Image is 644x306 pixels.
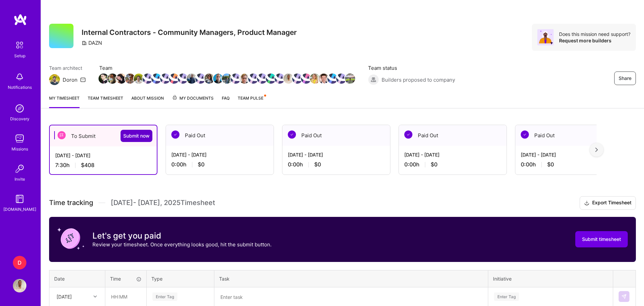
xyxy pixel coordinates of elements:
img: Team Member Avatar [195,74,206,84]
a: Team Member Avatar [231,73,240,84]
a: Team Pulse [238,95,265,108]
span: $0 [198,161,205,168]
img: Team Member Avatar [178,74,188,84]
button: Submit now [121,130,152,142]
i: icon Download [584,200,589,207]
p: Review your timesheet. Once everything looks good, hit the submit button. [92,241,272,248]
span: Share [619,75,631,82]
span: Submit timesheet [582,236,621,243]
span: Builders proposed to company [382,76,455,83]
a: D [11,256,28,269]
div: [DATE] - [DATE] [404,151,501,158]
a: FAQ [222,95,230,108]
span: Team Pulse [238,96,263,101]
img: Team Member Avatar [248,74,258,84]
a: Team Member Avatar [152,73,161,84]
img: Team Architect [49,74,60,85]
img: Builders proposed to company [368,74,379,85]
img: Team Member Avatar [99,74,109,84]
a: Team Member Avatar [258,73,266,84]
div: Paid Out [282,125,390,146]
div: 0:00 h [404,161,501,168]
img: right [595,147,598,152]
a: Team Member Avatar [266,73,275,84]
img: Team Member Avatar [143,74,153,84]
span: $0 [314,161,321,168]
img: Team Member Avatar [213,74,223,84]
img: Team Member Avatar [187,74,197,84]
img: coin [57,225,84,252]
img: Team Member Avatar [169,74,179,84]
button: Export Timesheet [580,196,636,210]
div: [DATE] [57,293,72,300]
i: icon Mail [80,77,86,82]
div: Paid Out [399,125,507,146]
a: Team Member Avatar [310,73,319,84]
a: User Avatar [11,279,28,292]
a: Team Member Avatar [126,73,134,84]
button: Submit timesheet [575,231,628,247]
img: Team Member Avatar [134,74,144,84]
div: Enter Tag [494,291,519,302]
img: Team Member Avatar [204,74,214,84]
img: Team Member Avatar [310,74,320,84]
a: Team Member Avatar [328,73,337,84]
a: Team Member Avatar [178,73,187,84]
img: Invite [13,162,26,176]
a: Team Member Avatar [205,73,214,84]
img: Team Member Avatar [160,74,170,84]
img: Paid Out [288,130,296,139]
img: setup [13,38,27,52]
img: User Avatar [13,279,26,292]
a: Team Member Avatar [302,73,310,84]
a: Team Member Avatar [319,73,328,84]
img: Team Member Avatar [257,74,267,84]
div: Discovery [10,115,29,122]
a: Team Member Avatar [249,73,258,84]
a: Team Member Avatar [293,73,302,84]
span: [DATE] - [DATE] , 2025 Timesheet [111,199,215,207]
img: Team Member Avatar [301,74,311,84]
img: To Submit [58,131,66,139]
i: icon Chevron [93,295,97,298]
div: Does this mission need support? [559,31,630,37]
img: Team Member Avatar [231,74,241,84]
img: Team Member Avatar [345,74,355,84]
div: 7:30 h [55,162,151,169]
a: About Mission [131,95,164,108]
span: Time tracking [49,199,93,207]
span: $0 [431,161,437,168]
img: discovery [13,102,26,115]
a: Team Member Avatar [346,73,355,84]
div: Notifications [8,84,32,91]
img: Team Member Avatar [151,74,162,84]
a: Team Member Avatar [196,73,205,84]
div: Paid Out [166,125,274,146]
div: Enter Tag [152,291,177,302]
h3: Let's get you paid [92,231,272,241]
img: Team Member Avatar [319,74,329,84]
img: Submit [621,294,627,299]
img: Team Member Avatar [336,74,346,84]
div: [DOMAIN_NAME] [3,206,36,213]
a: My Documents [172,95,214,108]
div: 0:00 h [171,161,268,168]
img: Team Member Avatar [239,74,250,84]
th: Type [147,270,214,287]
h3: Internal Contractors - Community Managers, Product Manager [82,28,297,37]
a: Team Member Avatar [214,73,222,84]
span: Team architect [49,64,86,72]
div: Doron [63,76,78,83]
img: Team Member Avatar [116,74,126,84]
div: To Submit [50,125,157,146]
img: Team Member Avatar [266,74,276,84]
div: Time [110,275,142,282]
img: Paid Out [404,130,412,139]
div: Initiative [493,275,608,282]
div: 0:00 h [288,161,385,168]
input: HH:MM [106,288,146,306]
a: Team Member Avatar [143,73,152,84]
a: Team Member Avatar [170,73,178,84]
div: [DATE] - [DATE] [55,152,151,159]
th: Date [49,270,105,287]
